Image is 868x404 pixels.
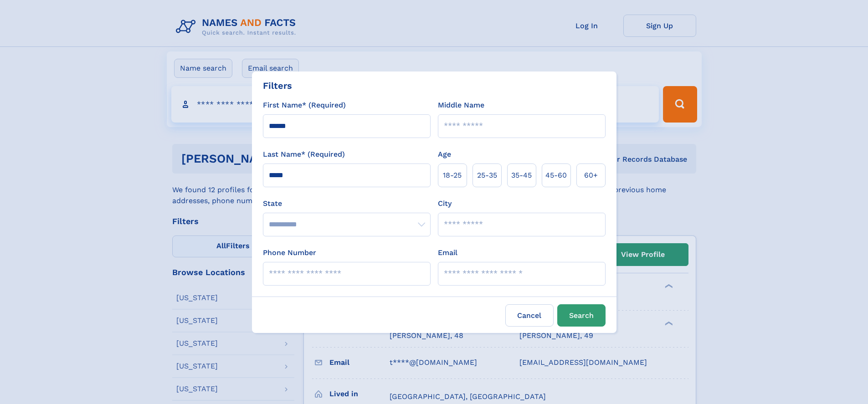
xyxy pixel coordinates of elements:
[545,170,567,181] span: 45‑60
[584,170,598,181] span: 60+
[263,100,346,111] label: First Name* (Required)
[263,79,292,92] div: Filters
[438,247,457,258] label: Email
[511,170,532,181] span: 35‑45
[443,170,462,181] span: 18‑25
[263,198,431,209] label: State
[505,304,554,327] label: Cancel
[263,149,345,160] label: Last Name* (Required)
[557,304,606,327] button: Search
[263,247,316,258] label: Phone Number
[477,170,497,181] span: 25‑35
[438,100,484,111] label: Middle Name
[438,198,452,209] label: City
[438,149,451,160] label: Age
